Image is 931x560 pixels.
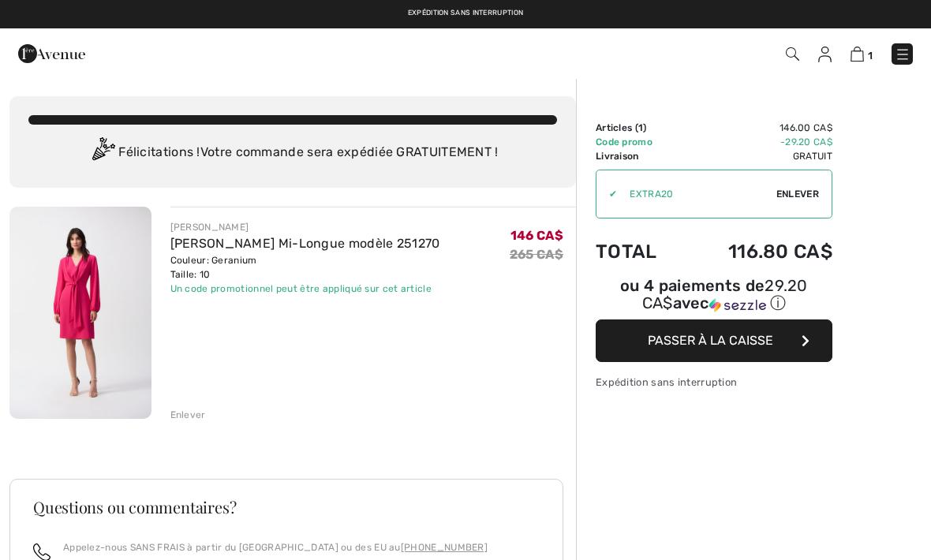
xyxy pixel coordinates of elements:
[87,137,118,169] img: Congratulation2.svg
[776,187,819,201] span: Enlever
[786,47,799,61] img: Recherche
[638,122,643,133] span: 1
[9,207,151,419] img: Robe Portefeuille Mi-Longue modèle 251270
[683,149,832,163] td: Gratuit
[170,282,440,296] div: Un code promotionnel peut être appliqué sur cet article
[401,542,488,553] a: [PHONE_NUMBER]
[170,220,440,234] div: [PERSON_NAME]
[510,247,563,262] s: 265 CA$
[28,137,557,169] div: Félicitations ! Votre commande sera expédiée GRATUITEMENT !
[63,540,488,554] p: Appelez-nous SANS FRAIS à partir du [GEOGRAPHIC_DATA] ou des EU au
[596,319,832,362] button: Passer à la caisse
[868,50,873,62] span: 1
[895,47,910,62] img: Menu
[709,298,766,312] img: Sezzle
[683,121,832,135] td: 146.00 CA$
[683,225,832,278] td: 116.80 CA$
[596,278,832,319] div: ou 4 paiements de29.20 CA$avecSezzle Cliquez pour en savoir plus sur Sezzle
[683,135,832,149] td: -29.20 CA$
[510,228,563,243] span: 146 CA$
[596,375,832,390] div: Expédition sans interruption
[596,225,683,278] td: Total
[18,38,85,69] img: 1ère Avenue
[33,499,540,515] h3: Questions ou commentaires?
[596,121,683,135] td: Articles ( )
[596,149,683,163] td: Livraison
[18,45,85,60] a: 1ère Avenue
[642,276,808,312] span: 29.20 CA$
[648,333,773,348] span: Passer à la caisse
[170,408,206,422] div: Enlever
[617,170,776,218] input: Code promo
[596,187,617,201] div: ✔
[596,135,683,149] td: Code promo
[596,278,832,314] div: ou 4 paiements de avec
[851,44,873,63] a: 1
[818,47,832,62] img: Mes infos
[851,47,864,62] img: Panier d'achat
[170,236,440,251] a: [PERSON_NAME] Mi-Longue modèle 251270
[170,253,440,282] div: Couleur: Geranium Taille: 10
